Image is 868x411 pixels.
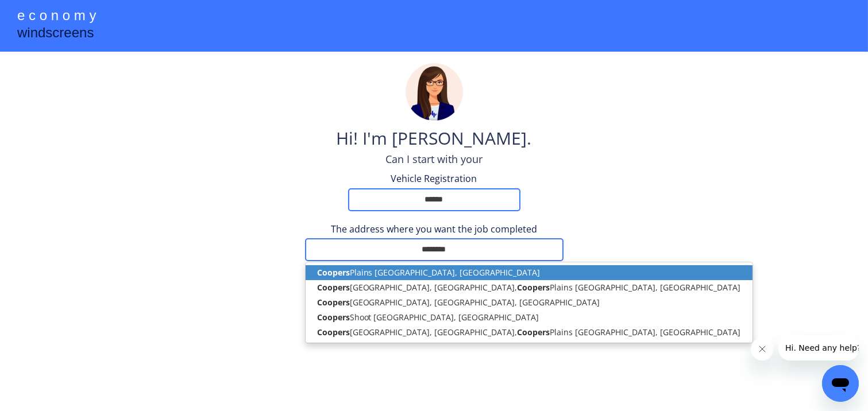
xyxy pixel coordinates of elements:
strong: Coopers [317,297,350,308]
div: Hi! I'm [PERSON_NAME]. [337,126,532,152]
iframe: Button to launch messaging window [822,365,859,402]
p: Plains [GEOGRAPHIC_DATA], [GEOGRAPHIC_DATA] [306,265,753,280]
div: windscreens [17,23,94,45]
p: [GEOGRAPHIC_DATA], [GEOGRAPHIC_DATA], Plains [GEOGRAPHIC_DATA], [GEOGRAPHIC_DATA] [306,325,753,340]
strong: Coopers [518,282,550,293]
strong: Coopers [317,282,350,293]
div: e c o n o m y [17,6,96,28]
strong: Coopers [317,327,350,338]
strong: Coopers [317,267,350,278]
strong: Coopers [317,312,350,323]
iframe: Message from company [778,335,859,360]
div: The address where you want the job completed [305,223,564,235]
p: [GEOGRAPHIC_DATA], [GEOGRAPHIC_DATA], Plains [GEOGRAPHIC_DATA], [GEOGRAPHIC_DATA] [306,280,753,295]
p: [GEOGRAPHIC_DATA], [GEOGRAPHIC_DATA], [GEOGRAPHIC_DATA] [306,295,753,310]
p: Shoot [GEOGRAPHIC_DATA], [GEOGRAPHIC_DATA] [306,310,753,325]
div: Vehicle Registration [377,172,492,185]
img: madeline.png [406,63,463,121]
span: Hi. Need any help? [7,8,83,17]
iframe: Close message [751,338,774,360]
div: Can I start with your [385,152,483,166]
strong: Coopers [518,327,550,338]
